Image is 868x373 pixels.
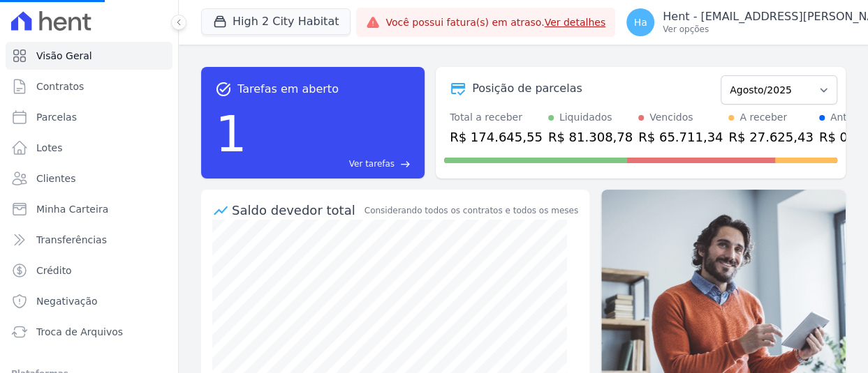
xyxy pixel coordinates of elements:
[36,172,75,185] span: Clientes
[544,17,605,28] a: Ver detalhes
[201,8,351,35] button: High 2 City Habitat
[385,15,605,30] span: Você possui fatura(s) em atraso.
[365,204,578,217] div: Considerando todos os contratos e todos os meses
[36,233,107,247] span: Transferências
[36,141,63,155] span: Lotes
[450,110,543,125] div: Total a receber
[36,325,123,339] span: Troca de Arquivos
[450,128,543,146] div: R$ 174.645,55
[6,318,172,346] a: Troca de Arquivos
[237,81,339,98] span: Tarefas em aberto
[400,159,411,169] span: east
[36,202,108,216] span: Minha Carteira
[253,158,411,170] a: Ver tarefas east
[472,80,582,97] div: Posição de parcelas
[215,81,232,98] span: task_alt
[36,294,98,308] span: Negativação
[215,98,247,170] div: 1
[6,134,172,162] a: Lotes
[6,287,172,315] a: Negativação
[649,110,693,125] div: Vencidos
[728,128,813,146] div: R$ 27.625,43
[349,158,395,170] span: Ver tarefas
[6,257,172,284] a: Crédito
[633,17,647,27] span: Ha
[6,165,172,192] a: Clientes
[36,264,72,277] span: Crédito
[36,110,77,124] span: Parcelas
[548,128,633,146] div: R$ 81.308,78
[6,73,172,100] a: Contratos
[559,110,612,125] div: Liquidados
[740,110,787,125] div: A receber
[36,79,84,93] span: Contratos
[232,201,362,220] div: Saldo devedor total
[6,42,172,70] a: Visão Geral
[6,195,172,223] a: Minha Carteira
[6,103,172,131] a: Parcelas
[638,128,723,146] div: R$ 65.711,34
[6,226,172,254] a: Transferências
[36,49,92,63] span: Visão Geral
